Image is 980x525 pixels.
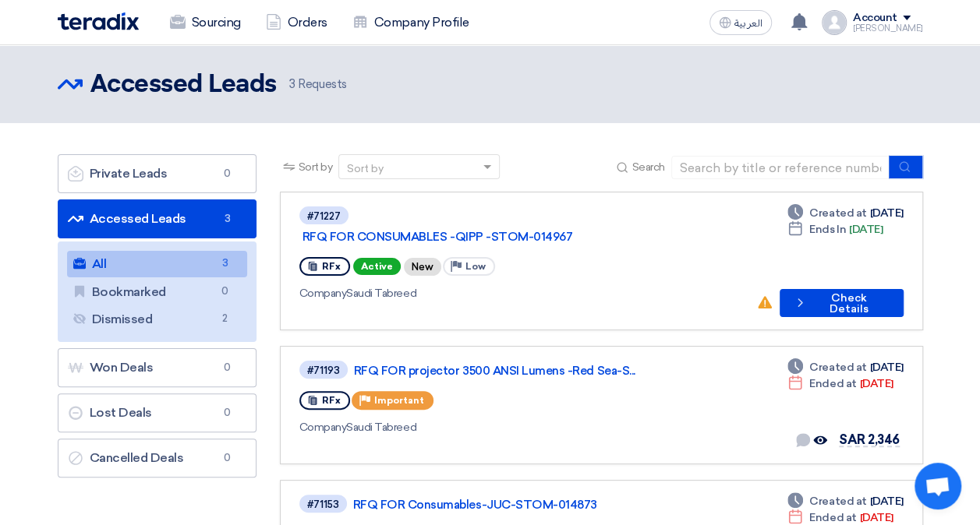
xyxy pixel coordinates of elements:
a: Lost Deals0 [58,393,256,432]
span: Created at [809,493,866,509]
img: Teradix logo [58,12,139,30]
div: New [404,258,441,276]
h2: Accessed Leads [90,69,277,100]
div: Account [853,12,897,25]
div: [DATE] [787,359,903,375]
div: [DATE] [787,493,903,509]
div: #71153 [307,499,339,509]
a: RFQ FOR CONSUMABLES -QIPP -STOM-014967 [302,230,692,244]
a: RFQ FOR Consumables-JUC-STOM-014873 [353,498,743,512]
input: Search by title or reference number [671,156,890,179]
img: profile_test.png [822,10,847,35]
div: [DATE] [787,221,883,238]
a: All [67,251,247,277]
a: RFQ FOR projector 3500 ANSI Lumens -Red Sea-S... [354,364,744,378]
a: Private Leads0 [58,154,256,193]
div: #71193 [307,365,340,375]
div: [DATE] [787,375,893,392]
span: Low [465,261,486,272]
span: 3 [216,255,235,272]
a: Dismissed [67,306,247,333]
span: SAR 2,346 [839,432,900,447]
div: [DATE] [787,205,903,221]
span: Ended at [809,375,856,392]
span: 0 [218,405,237,421]
div: Saudi Tabreed [299,285,744,301]
span: Created at [809,359,866,375]
span: 3 [289,77,295,91]
span: 0 [218,166,237,181]
span: Company [299,421,347,434]
span: Created at [809,205,866,221]
span: Important [374,395,424,406]
span: Requests [289,76,347,93]
div: Saudi Tabreed [299,419,747,435]
span: Search [632,159,664,175]
span: 0 [218,360,237,375]
div: [PERSON_NAME] [853,24,923,33]
a: Company Profile [340,5,482,40]
span: Sort by [299,159,333,175]
div: Sort by [347,160,384,177]
span: العربية [734,18,762,29]
button: Check Details [780,289,904,317]
div: #71227 [307,211,341,221]
button: العربية [709,10,772,35]
a: Cancelled Deals0 [58,439,256,477]
span: 0 [218,450,237,466]
a: Bookmarked [67,279,247,305]
span: 2 [216,311,235,327]
a: Won Deals0 [58,348,256,387]
span: 0 [216,284,235,300]
a: Orders [253,5,340,40]
span: 3 [218,211,237,227]
a: Open chat [915,463,961,509]
a: Accessed Leads3 [58,199,256,238]
span: Company [299,287,347,300]
a: Sourcing [157,5,253,40]
span: Active [353,258,401,275]
span: RFx [322,395,341,406]
span: Ends In [809,221,846,238]
span: RFx [322,261,341,272]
